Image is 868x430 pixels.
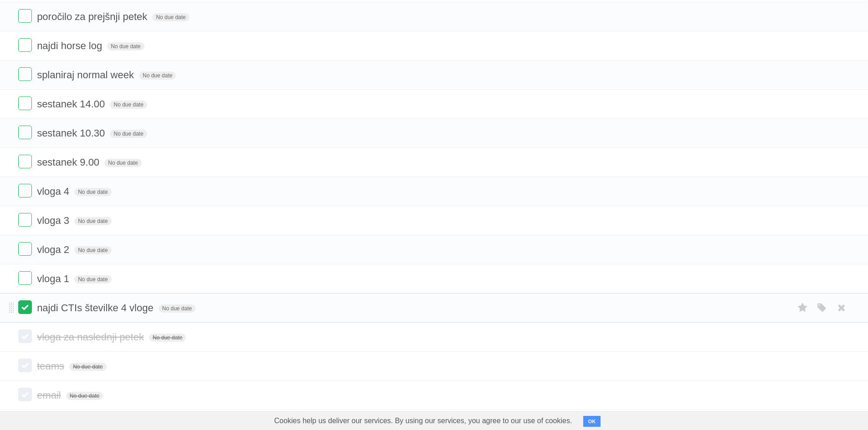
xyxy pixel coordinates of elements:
[149,334,186,342] span: No due date
[37,273,72,284] span: vloga 1
[159,304,195,313] span: No due date
[37,244,72,255] span: vloga 2
[104,159,141,167] span: No due date
[18,155,32,168] label: Done
[37,360,67,372] span: teams
[18,388,32,401] label: Done
[18,300,32,314] label: Done
[18,67,32,81] label: Done
[18,9,32,23] label: Done
[265,412,581,430] span: Cookies help us deliver our services. By using our services, you agree to our use of cookies.
[74,217,111,225] span: No due date
[37,186,72,197] span: vloga 4
[37,215,72,226] span: vloga 3
[37,302,156,314] span: najdi CTIs številke 4 vloge
[66,392,103,400] span: No due date
[110,101,147,109] span: No due date
[37,331,146,343] span: vloga za naslednji petek
[37,127,107,139] span: sestanek 10.30
[74,275,111,283] span: No due date
[37,11,149,22] span: poročilo za prejšnji petek
[139,71,176,80] span: No due date
[18,38,32,52] label: Done
[37,157,102,168] span: sestanek 9.00
[18,213,32,227] label: Done
[74,188,111,196] span: No due date
[37,390,63,401] span: email
[583,416,601,427] button: OK
[37,98,107,110] span: sestanek 14.00
[18,271,32,285] label: Done
[18,359,32,372] label: Done
[74,246,111,254] span: No due date
[18,184,32,197] label: Done
[152,13,189,21] span: No due date
[107,42,144,51] span: No due date
[18,96,32,110] label: Done
[110,130,147,138] span: No due date
[18,242,32,256] label: Done
[37,40,104,51] span: najdi horse log
[18,329,32,343] label: Done
[18,126,32,139] label: Done
[794,300,812,315] label: Star task
[69,363,106,371] span: No due date
[37,69,136,81] span: splaniraj normal week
